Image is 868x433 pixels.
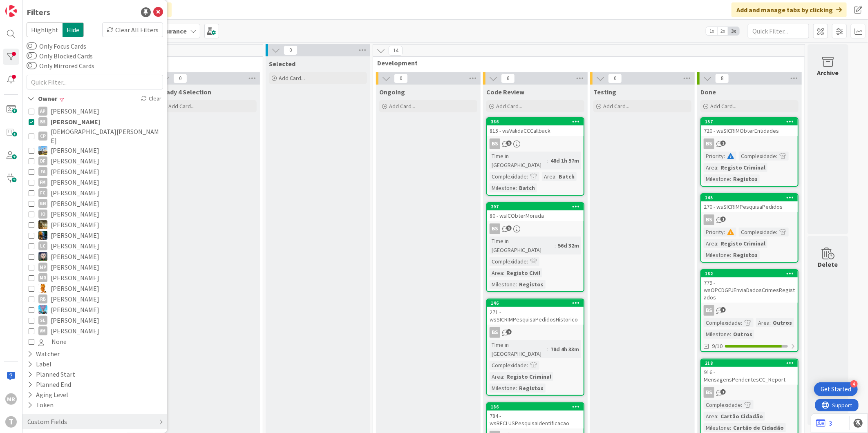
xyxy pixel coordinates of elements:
[739,228,776,237] div: Complexidade
[705,360,798,366] div: 218
[741,400,742,409] span: :
[389,103,415,110] span: Add Card...
[701,214,798,225] div: BS
[491,300,584,306] div: 146
[701,118,798,125] div: 157
[486,88,524,96] span: Code Review
[718,412,765,421] div: Cartão Cidadão
[704,400,741,409] div: Complexidade
[29,294,161,304] button: RB [PERSON_NAME]
[732,2,847,17] div: Add and manage tabs by clicking
[38,305,47,314] img: SF
[27,62,37,70] button: Only Mirrored Cards
[487,138,584,149] div: BS
[29,198,161,209] button: GN [PERSON_NAME]
[490,172,527,181] div: Complexidade
[555,241,556,250] span: :
[38,178,47,187] div: FM
[38,132,47,141] div: CP
[506,225,512,231] span: 5
[701,118,798,136] div: 157720 - wsSICRIMObterEntidades
[490,384,516,393] div: Milestone
[701,305,798,316] div: BS
[700,269,799,352] a: 182779 - wsOPCDGPJEnviaDadosCrimesRegistadosBSComplexidade:Area:OutrosMilestone:Outros9/10
[487,403,584,429] div: 186784 - wsRECLUSPesquisaIdentificacao
[51,283,99,294] span: [PERSON_NAME]
[27,369,76,379] div: Planned Start
[38,316,47,325] div: SL
[269,60,295,68] span: Selected
[27,6,50,18] div: Filters
[701,359,798,385] div: 218916 - MensagensPendentesCC_Report
[704,423,730,432] div: Milestone
[704,250,730,259] div: Milestone
[38,107,47,116] div: AP
[38,273,47,282] div: MR
[490,361,527,370] div: Complexidade
[517,280,546,289] div: Registos
[51,116,100,127] span: [PERSON_NAME]
[490,268,503,277] div: Area
[29,209,161,219] button: IO [PERSON_NAME]
[51,166,99,177] span: [PERSON_NAME]
[771,318,794,327] div: Outros
[490,340,547,358] div: Time in [GEOGRAPHIC_DATA]
[704,228,724,237] div: Priority
[27,61,94,71] label: Only Mirrored Cards
[701,138,798,149] div: BS
[728,27,739,35] span: 3x
[51,145,99,156] span: [PERSON_NAME]
[377,59,794,67] span: Development
[817,68,839,78] div: Archive
[730,423,731,432] span: :
[731,330,754,339] div: Outros
[720,307,726,312] span: 1
[27,379,72,390] div: Planned End
[487,203,584,210] div: 297
[29,336,161,347] button: None
[517,183,537,192] div: Batch
[279,74,305,82] span: Add Card...
[704,239,717,248] div: Area
[51,209,99,219] span: [PERSON_NAME]
[486,202,584,292] a: 29780 - wsICObterMoradaBSTime in [GEOGRAPHIC_DATA]:56d 32mComplexidade:Area:Registo CivilMileston...
[27,400,54,410] div: Token
[701,367,798,385] div: 916 - MensagensPendentesCC_Report
[701,125,798,136] div: 720 - wsSICRIMObterEntidades
[51,198,99,209] span: [PERSON_NAME]
[51,272,99,283] span: [PERSON_NAME]
[29,187,161,198] button: FC [PERSON_NAME]
[490,327,500,338] div: BS
[38,252,47,261] img: LS
[27,75,163,89] input: Quick Filter...
[51,251,99,262] span: [PERSON_NAME]
[38,284,47,293] img: RL
[704,318,741,327] div: Complexidade
[29,304,161,315] button: SF [PERSON_NAME]
[27,41,86,51] label: Only Focus Cards
[38,263,47,272] div: MP
[517,384,546,393] div: Registos
[38,146,47,155] img: DG
[5,5,17,17] img: Visit kanbanzone.com
[29,145,161,156] button: DG [PERSON_NAME]
[504,372,553,381] div: Registo Criminal
[51,106,99,116] span: [PERSON_NAME]
[27,52,37,60] button: Only Blocked Cards
[63,22,84,37] span: Hide
[776,228,777,237] span: :
[704,138,714,149] div: BS
[27,22,63,37] span: Highlight
[487,299,584,307] div: 146
[547,156,548,165] span: :
[487,411,584,429] div: 784 - wsRECLUSPesquisaIdentificacao
[701,270,798,277] div: 182
[701,387,798,398] div: BS
[38,117,47,126] div: BS
[490,237,555,254] div: Time in [GEOGRAPHIC_DATA]
[506,329,512,335] span: 1
[770,318,771,327] span: :
[816,418,832,428] a: 3
[701,201,798,212] div: 270 - wsSICRIMPesquisaPedidos
[27,359,52,369] div: Label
